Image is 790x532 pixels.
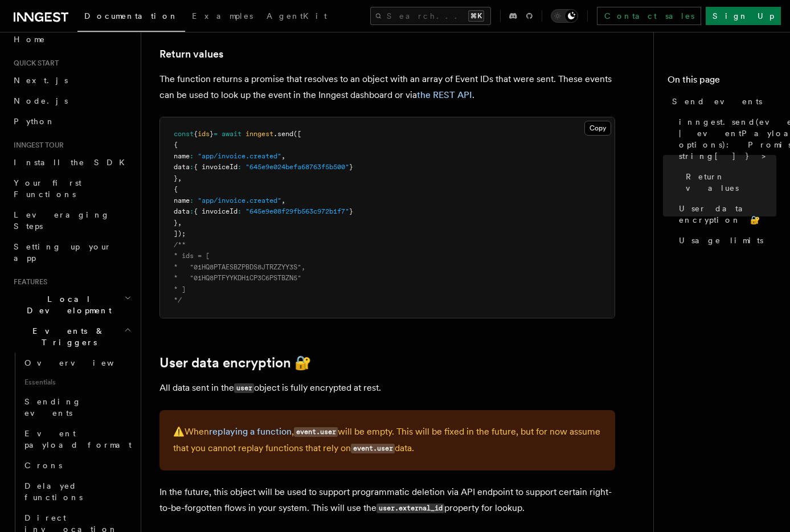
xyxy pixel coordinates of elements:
span: * ids = [ [174,252,210,260]
span: } [174,219,178,227]
span: "645e9e08f29fb563c972b1f7" [245,207,349,215]
span: Sending events [24,397,81,418]
span: Essentials [20,373,134,391]
code: user.external_id [376,504,444,513]
span: ⚠️ [173,426,185,437]
span: await [222,130,241,138]
span: { [194,130,198,138]
span: Install the SDK [14,158,132,167]
span: data [174,163,190,171]
span: { invoiceId [194,163,238,171]
span: { [174,185,178,193]
span: Local Development [9,293,124,316]
span: Examples [192,11,253,21]
span: User data encryption 🔐 [679,203,776,226]
p: In the future, this object will be used to support programmatic deletion via API endpoint to supp... [159,484,615,517]
span: "app/invoice.created" [198,152,281,160]
a: Sending events [20,391,134,423]
span: , [281,197,285,204]
button: Local Development [9,289,134,321]
span: } [210,130,214,138]
span: { invoiceId [194,207,238,215]
span: } [349,163,353,171]
span: "645e9e024befa68763f5b500" [245,163,349,171]
a: User data encryption 🔐 [674,198,776,230]
span: Inngest tour [9,141,64,150]
span: ids [198,130,210,138]
span: , [281,152,285,160]
span: Python [14,117,55,126]
a: Send events [668,91,776,112]
span: : [238,163,241,171]
code: event.user [294,427,338,437]
span: Usage limits [679,235,763,246]
span: : [190,163,194,171]
a: AgentKit [260,3,334,31]
a: Leveraging Steps [9,204,134,236]
a: User data encryption 🔐 [159,355,312,371]
p: All data sent in the object is fully encrypted at rest. [159,380,615,396]
span: Quick start [9,59,59,68]
span: Event payload format [24,429,132,449]
a: Return values [159,46,223,62]
span: Events & Triggers [9,325,124,348]
a: Python [9,111,134,132]
span: Next.js [14,76,68,85]
a: Overview [20,353,134,373]
a: Documentation [77,3,185,32]
span: name [174,197,190,204]
a: the REST API [417,89,472,100]
a: Node.js [9,91,134,111]
span: Setting up your app [14,242,112,263]
span: = [214,130,218,138]
a: Setting up your app [9,236,134,268]
span: AgentKit [267,11,327,21]
span: } [349,207,353,215]
a: Crons [20,455,134,476]
span: : [190,152,194,160]
span: , [178,219,182,227]
p: The function returns a promise that resolves to an object with an array of Event IDs that were se... [159,71,615,103]
a: replaying a function [209,426,292,437]
a: Event payload format [20,423,134,455]
button: Toggle dark mode [551,9,578,23]
a: Return values [681,166,776,198]
a: Usage limits [674,230,776,251]
span: } [174,174,178,182]
a: Examples [185,3,260,31]
span: Send events [672,96,762,107]
h4: On this page [668,73,776,91]
a: Sign Up [706,7,781,25]
span: : [238,207,241,215]
span: : [190,207,194,215]
span: inngest [245,130,273,138]
span: "app/invoice.created" [198,197,281,204]
span: : [190,197,194,204]
a: Home [9,29,134,50]
p: When , will be empty. This will be fixed in the future, but for now assume that you cannot replay... [173,424,601,457]
span: Your first Functions [14,178,81,199]
span: Return values [686,171,776,194]
span: Documentation [84,11,178,21]
span: Overview [24,358,142,367]
span: , [178,174,182,182]
button: Search...⌘K [370,7,491,25]
a: inngest.send(eventPayload | eventPayload[], options): Promise<{ ids: string[] }> [674,112,776,166]
a: Install the SDK [9,152,134,173]
a: Delayed functions [20,476,134,508]
code: event.user [351,444,395,453]
span: name [174,152,190,160]
a: Next.js [9,70,134,91]
span: .send [273,130,293,138]
kbd: ⌘K [468,10,484,22]
a: Your first Functions [9,173,134,204]
button: Copy [584,121,611,136]
code: user [234,383,254,393]
span: ([ [293,130,301,138]
span: * "01HQ8PTAESBZPBDS8JTRZZYY3S", [174,263,305,271]
span: { [174,141,178,149]
span: Leveraging Steps [14,210,110,231]
span: Node.js [14,96,68,105]
span: Delayed functions [24,481,83,502]
button: Events & Triggers [9,321,134,353]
